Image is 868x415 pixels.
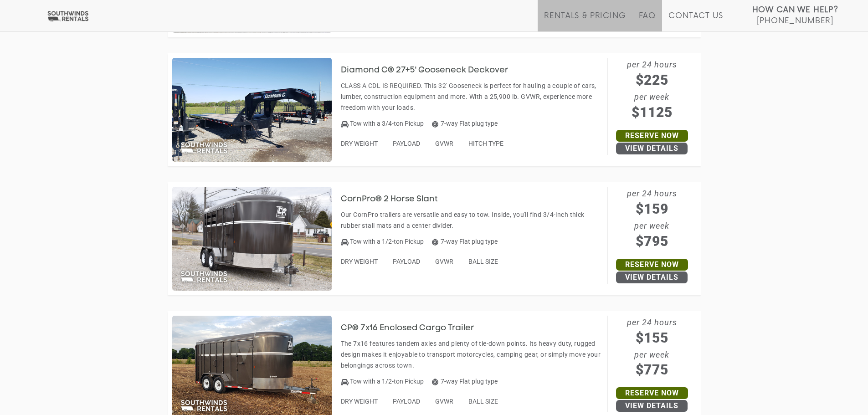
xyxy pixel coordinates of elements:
span: PAYLOAD [393,140,420,147]
span: GVWR [435,258,453,265]
span: $159 [608,199,696,219]
h3: CP® 7x16 Enclosed Cargo Trailer [341,324,488,333]
img: SW041 - Diamond C 27+5' Gooseneck Deckover [172,58,332,162]
a: CornPro® 2 Horse Slant [341,195,451,203]
span: BALL SIZE [468,398,498,405]
span: $225 [608,70,696,90]
span: Tow with a 3/4-ton Pickup [350,120,424,127]
span: DRY WEIGHT [341,140,378,147]
span: per 24 hours per week [608,187,696,251]
span: DRY WEIGHT [341,398,378,405]
a: Rentals & Pricing [544,11,626,31]
a: FAQ [639,11,656,31]
img: Southwinds Rentals Logo [46,10,90,22]
span: $1125 [608,102,696,123]
a: View Details [616,143,688,154]
span: 7-way Flat plug type [432,238,498,245]
strong: How Can We Help? [752,5,838,15]
a: Reserve Now [616,259,688,271]
a: View Details [616,400,688,412]
a: Reserve Now [616,387,688,399]
img: SW042 - CornPro 2 Horse Slant [172,187,332,291]
span: 7-way Flat plug type [432,378,498,385]
span: $155 [608,328,696,348]
span: per 24 hours per week [608,58,696,123]
a: Diamond C® 27+5' Gooseneck Deckover [341,67,522,74]
h3: CornPro® 2 Horse Slant [341,195,451,204]
p: CLASS A CDL IS REQUIRED. This 32' Gooseneck is perfect for hauling a couple of cars, lumber, cons... [341,80,603,113]
span: PAYLOAD [393,398,420,405]
span: Tow with a 1/2-ton Pickup [350,378,424,385]
span: $775 [608,359,696,380]
span: Tow with a 1/2-ton Pickup [350,238,424,245]
span: per 24 hours per week [608,316,696,380]
span: PAYLOAD [393,258,420,265]
span: BALL SIZE [468,258,498,265]
span: DRY WEIGHT [341,258,378,265]
a: CP® 7x16 Enclosed Cargo Trailer [341,324,488,332]
span: 7-way Flat plug type [432,120,498,127]
a: Contact Us [668,11,723,31]
p: The 7x16 features tandem axles and plenty of tie-down points. Its heavy duty, rugged design makes... [341,338,603,371]
h3: Diamond C® 27+5' Gooseneck Deckover [341,66,522,75]
a: View Details [616,272,688,283]
p: Our CornPro trailers are versatile and easy to tow. Inside, you'll find 3/4-inch thick rubber sta... [341,209,603,231]
span: GVWR [435,140,453,147]
a: Reserve Now [616,130,688,142]
a: How Can We Help? [PHONE_NUMBER] [752,5,838,25]
span: GVWR [435,398,453,405]
span: $795 [608,231,696,251]
span: HITCH TYPE [468,140,503,147]
span: [PHONE_NUMBER] [757,16,833,26]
